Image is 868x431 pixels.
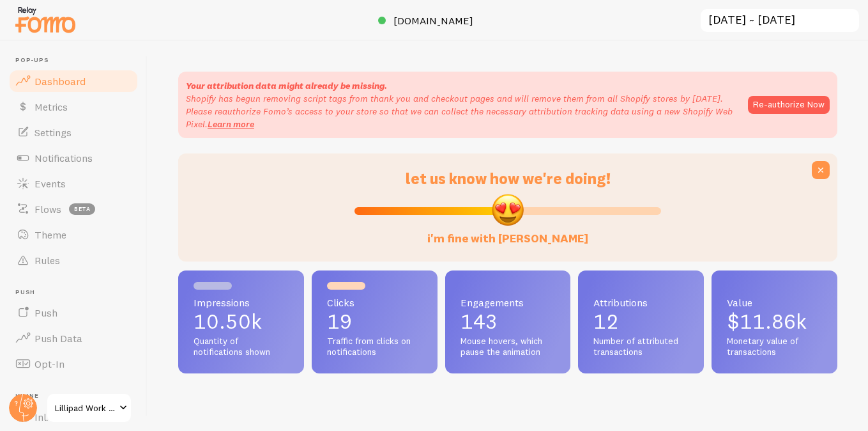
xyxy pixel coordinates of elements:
span: Push [34,306,57,319]
a: Metrics [8,94,139,120]
a: Learn more [208,118,254,130]
span: Traffic from clicks on notifications [327,336,422,358]
a: Theme [8,222,139,247]
p: 10.50k [194,311,289,332]
a: Flows beta [8,196,139,222]
p: 19 [327,311,422,332]
button: Re-authorize Now [748,96,830,114]
span: Opt-In [34,357,65,370]
span: Lillipad Work Solutions [55,400,116,416]
span: Dashboard [34,75,86,88]
a: Push [8,300,139,325]
span: Push Data [34,332,82,345]
strong: Your attribution data might already be missing. [186,80,387,91]
span: Impressions [194,297,289,308]
span: Monetary value of transactions [727,336,822,358]
span: Push [15,288,139,297]
span: $11.86k [727,309,807,334]
a: Dashboard [8,68,139,94]
label: i'm fine with [PERSON_NAME] [427,219,588,246]
span: Settings [34,126,72,139]
p: 12 [593,311,689,332]
span: Inline [15,392,139,400]
p: Shopify has begun removing script tags from thank you and checkout pages and will remove them fro... [186,92,735,130]
span: Metrics [34,100,68,113]
span: Attributions [593,297,689,308]
span: let us know how we're doing! [406,169,611,188]
span: Theme [34,228,66,241]
a: Lillipad Work Solutions [46,393,132,423]
span: Events [34,177,66,190]
span: Pop-ups [15,56,139,65]
span: beta [69,203,95,215]
a: Settings [8,120,139,145]
a: Notifications [8,145,139,171]
span: Clicks [327,297,422,308]
span: Number of attributed transactions [593,336,689,358]
span: Flows [34,203,61,215]
p: 143 [461,311,556,332]
span: Engagements [461,297,556,308]
img: emoji.png [491,192,525,227]
span: Quantity of notifications shown [194,336,289,358]
a: Push Data [8,325,139,351]
span: Value [727,297,822,308]
a: Events [8,171,139,196]
a: Rules [8,247,139,273]
a: Opt-In [8,351,139,377]
img: fomo-relay-logo-orange.svg [13,3,77,36]
span: Mouse hovers, which pause the animation [461,336,556,358]
span: Notifications [34,152,93,164]
span: Rules [34,254,60,267]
